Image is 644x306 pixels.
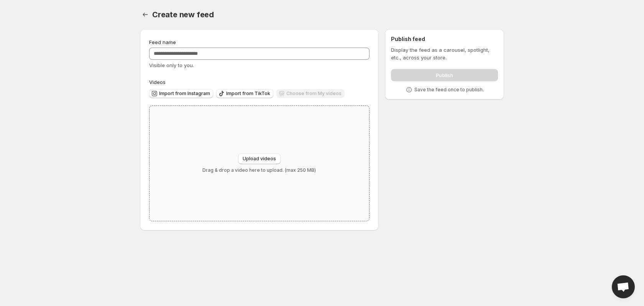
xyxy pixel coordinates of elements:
h2: Publish feed [391,35,498,43]
span: Feed name [149,39,176,45]
p: Display the feed as a carousel, spotlight, etc., across your store. [391,46,498,61]
a: Open chat [612,275,635,298]
span: Videos [149,79,166,85]
p: Drag & drop a video here to upload. (max 250 MB) [202,167,316,173]
span: Visible only to you. [149,62,194,68]
span: Import from Instagram [159,90,210,97]
button: Settings [140,9,151,20]
span: Upload videos [243,156,276,162]
span: Import from TikTok [226,90,270,97]
button: Import from Instagram [149,89,213,98]
span: Create new feed [152,10,214,19]
p: Save the feed once to publish. [414,87,484,93]
button: Import from TikTok [216,89,273,98]
button: Upload videos [238,153,281,164]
